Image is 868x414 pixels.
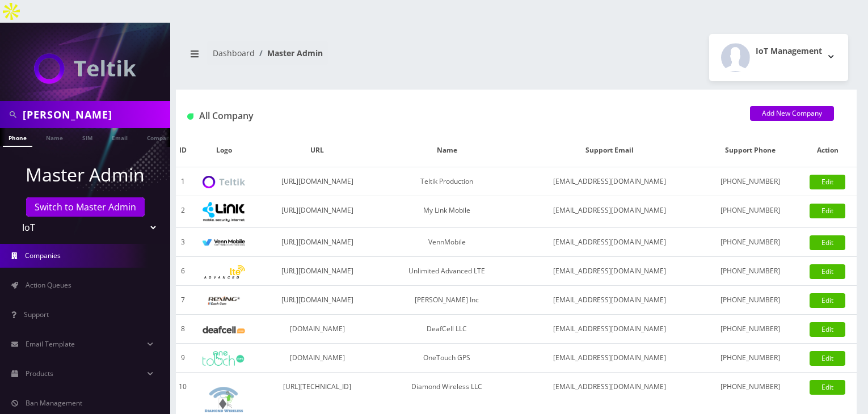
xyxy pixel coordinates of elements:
[26,280,71,290] span: Action Queues
[810,264,845,279] a: Edit
[255,47,323,59] li: Master Admin
[26,398,82,408] span: Ban Management
[376,315,518,344] td: DeafCell LLC
[518,257,702,286] td: [EMAIL_ADDRESS][DOMAIN_NAME]
[184,41,508,74] nav: breadcrumb
[259,286,376,315] td: [URL][DOMAIN_NAME]
[23,104,167,125] input: Search in Company
[26,197,145,217] a: Switch to Master Admin
[702,344,799,373] td: [PHONE_NUMBER]
[203,265,245,279] img: Unlimited Advanced LTE
[34,53,136,84] img: IoT
[702,134,799,167] th: Support Phone
[3,128,32,147] a: Phone
[702,286,799,315] td: [PHONE_NUMBER]
[187,111,733,121] h1: All Company
[810,293,845,308] a: Edit
[702,228,799,257] td: [PHONE_NUMBER]
[24,310,49,319] span: Support
[810,204,845,218] a: Edit
[518,286,702,315] td: [EMAIL_ADDRESS][DOMAIN_NAME]
[709,34,848,81] button: IoT Management
[810,322,845,337] a: Edit
[702,196,799,228] td: [PHONE_NUMBER]
[176,167,189,196] td: 1
[25,251,61,260] span: Companies
[702,257,799,286] td: [PHONE_NUMBER]
[756,47,822,56] h2: IoT Management
[376,257,518,286] td: Unlimited Advanced LTE
[259,196,376,228] td: [URL][DOMAIN_NAME]
[376,134,518,167] th: Name
[259,228,376,257] td: [URL][DOMAIN_NAME]
[518,228,702,257] td: [EMAIL_ADDRESS][DOMAIN_NAME]
[187,113,193,120] img: All Company
[259,257,376,286] td: [URL][DOMAIN_NAME]
[259,315,376,344] td: [DOMAIN_NAME]
[518,315,702,344] td: [EMAIL_ADDRESS][DOMAIN_NAME]
[376,286,518,315] td: [PERSON_NAME] Inc
[203,202,245,222] img: My Link Mobile
[176,286,189,315] td: 7
[26,369,53,378] span: Products
[176,344,189,373] td: 9
[176,228,189,257] td: 3
[798,134,857,167] th: Action
[203,239,245,247] img: VennMobile
[810,235,845,250] a: Edit
[203,176,245,189] img: Teltik Production
[702,167,799,196] td: [PHONE_NUMBER]
[810,380,845,395] a: Edit
[810,351,845,366] a: Edit
[26,339,75,349] span: Email Template
[176,257,189,286] td: 6
[203,351,245,366] img: OneTouch GPS
[518,134,702,167] th: Support Email
[176,196,189,228] td: 2
[203,326,245,333] img: DeafCell LLC
[518,344,702,373] td: [EMAIL_ADDRESS][DOMAIN_NAME]
[176,315,189,344] td: 8
[189,134,259,167] th: Logo
[750,106,834,121] a: Add New Company
[40,128,69,146] a: Name
[376,344,518,373] td: OneTouch GPS
[376,228,518,257] td: VennMobile
[810,175,845,189] a: Edit
[106,128,133,146] a: Email
[702,315,799,344] td: [PHONE_NUMBER]
[203,295,245,306] img: Rexing Inc
[77,128,98,146] a: SIM
[518,167,702,196] td: [EMAIL_ADDRESS][DOMAIN_NAME]
[141,128,179,146] a: Company
[176,134,189,167] th: ID
[518,196,702,228] td: [EMAIL_ADDRESS][DOMAIN_NAME]
[376,196,518,228] td: My Link Mobile
[213,48,255,58] a: Dashboard
[259,134,376,167] th: URL
[259,167,376,196] td: [URL][DOMAIN_NAME]
[259,344,376,373] td: [DOMAIN_NAME]
[376,167,518,196] td: Teltik Production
